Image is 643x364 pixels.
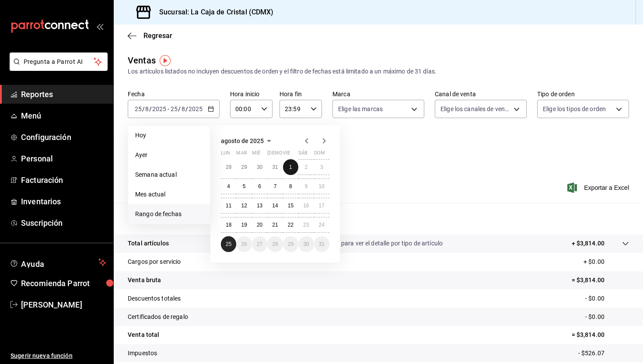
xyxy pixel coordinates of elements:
span: agosto de 2025 [221,137,264,144]
input: ---- [152,105,167,112]
span: Suscripción [21,217,106,229]
button: 27 de agosto de 2025 [252,236,267,252]
span: - [168,105,169,112]
input: -- [134,105,142,112]
button: 2 de agosto de 2025 [298,159,314,175]
button: 4 de agosto de 2025 [221,178,236,194]
button: 6 de agosto de 2025 [252,178,267,194]
abbr: 12 de agosto de 2025 [241,203,247,209]
p: Resumen [128,213,629,224]
input: -- [170,105,178,112]
p: Impuestos [128,349,157,358]
button: 29 de agosto de 2025 [283,236,298,252]
abbr: 31 de julio de 2025 [272,164,278,170]
span: / [185,105,188,112]
button: 11 de agosto de 2025 [221,198,236,213]
span: Facturación [21,174,106,186]
button: 7 de agosto de 2025 [267,178,283,194]
abbr: 16 de agosto de 2025 [303,203,309,209]
p: Descuentos totales [128,294,181,303]
button: 14 de agosto de 2025 [267,198,283,213]
button: 16 de agosto de 2025 [298,198,314,213]
span: / [178,105,181,112]
abbr: 24 de agosto de 2025 [319,222,325,228]
button: 15 de agosto de 2025 [283,198,298,213]
abbr: 3 de agosto de 2025 [320,164,323,170]
p: Certificados de regalo [128,312,188,322]
p: Venta bruta [128,276,161,285]
label: Tipo de orden [537,91,629,97]
label: Canal de venta [435,91,527,97]
abbr: 14 de agosto de 2025 [272,203,278,209]
button: 9 de agosto de 2025 [298,178,314,194]
abbr: jueves [267,150,319,159]
button: 22 de agosto de 2025 [283,217,298,233]
button: 28 de julio de 2025 [221,159,236,175]
span: Configuración [21,131,106,143]
p: - $0.00 [585,294,629,303]
div: Ventas [128,54,156,67]
p: = $3,814.00 [572,276,629,285]
span: Pregunta a Parrot AI [24,57,94,66]
abbr: domingo [314,150,325,159]
p: + $0.00 [584,257,629,266]
span: Elige los canales de venta [440,105,510,113]
span: Elige los tipos de orden [543,105,606,113]
span: Regresar [143,31,172,40]
button: 28 de agosto de 2025 [267,236,283,252]
button: 30 de agosto de 2025 [298,236,314,252]
button: open_drawer_menu [96,23,103,30]
input: -- [181,105,185,112]
abbr: 23 de agosto de 2025 [303,222,309,228]
button: 30 de julio de 2025 [252,159,267,175]
button: Tooltip marker [160,55,171,66]
abbr: 29 de agosto de 2025 [288,241,294,247]
span: Hoy [135,131,203,140]
abbr: 2 de agosto de 2025 [304,164,308,170]
button: Regresar [128,31,172,40]
abbr: 25 de agosto de 2025 [226,241,231,247]
p: Total artículos [128,239,169,248]
button: Exportar a Excel [569,182,629,193]
p: Da clic en la fila para ver el detalle por tipo de artículo [297,239,443,248]
button: 19 de agosto de 2025 [236,217,252,233]
abbr: 1 de agosto de 2025 [289,164,292,170]
label: Marca [332,91,424,97]
span: Mes actual [135,190,203,199]
label: Hora inicio [230,91,273,97]
button: 10 de agosto de 2025 [314,178,329,194]
abbr: lunes [221,150,230,159]
p: Cargos por servicio [128,257,181,266]
button: 21 de agosto de 2025 [267,217,283,233]
abbr: 5 de agosto de 2025 [243,183,246,189]
abbr: 29 de julio de 2025 [241,164,247,170]
label: Hora fin [280,91,322,97]
abbr: 17 de agosto de 2025 [319,203,325,209]
abbr: sábado [298,150,308,159]
span: Ayuda [21,257,95,268]
abbr: 9 de agosto de 2025 [304,183,308,189]
abbr: 27 de agosto de 2025 [257,241,262,247]
button: 26 de agosto de 2025 [236,236,252,252]
span: Rango de fechas [135,210,203,219]
input: -- [145,105,149,112]
input: ---- [188,105,203,112]
span: Inventarios [21,196,106,207]
abbr: 19 de agosto de 2025 [241,222,247,228]
abbr: 11 de agosto de 2025 [226,203,231,209]
button: 29 de julio de 2025 [236,159,252,175]
abbr: 6 de agosto de 2025 [258,183,261,189]
span: Elige las marcas [338,105,383,113]
p: - $0.00 [585,312,629,322]
h3: Sucursal: La Caja de Cristal (CDMX) [152,7,274,17]
abbr: 22 de agosto de 2025 [288,222,294,228]
p: + $3,814.00 [572,239,605,248]
button: 31 de agosto de 2025 [314,236,329,252]
span: Reportes [21,88,106,100]
abbr: 26 de agosto de 2025 [241,241,247,247]
abbr: martes [236,150,247,159]
span: / [142,105,145,112]
button: Pregunta a Parrot AI [10,52,108,71]
p: Venta total [128,330,159,339]
button: agosto de 2025 [221,136,274,146]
